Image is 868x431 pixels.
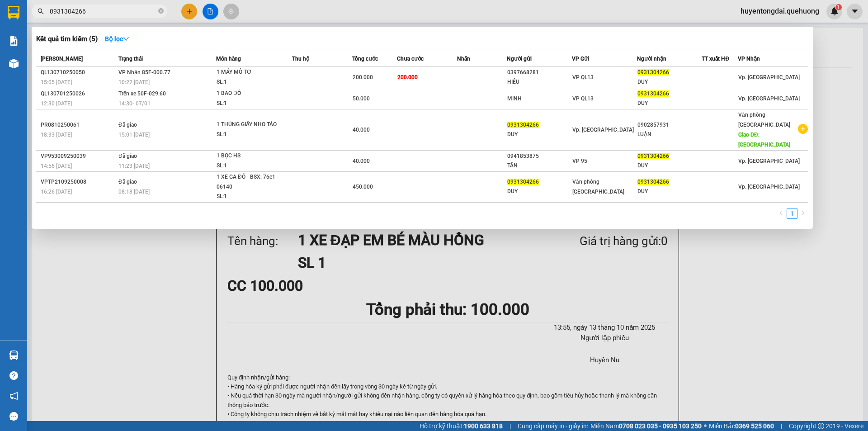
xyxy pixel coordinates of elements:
span: 0931304266 [507,179,539,185]
div: 1 BAO ĐỒ [217,89,284,99]
span: right [800,210,806,216]
input: Tìm tên, số ĐT hoặc mã đơn [50,6,156,16]
span: Chưa cước [397,56,424,62]
span: Tổng cước [352,56,378,62]
button: left [776,208,787,219]
span: Người nhận [637,56,666,62]
span: 40.000 [353,127,370,133]
span: VP Nhận [738,56,760,62]
strong: Bộ lọc [105,35,129,43]
img: warehouse-icon [9,59,19,68]
span: Vp. [GEOGRAPHIC_DATA] [738,74,800,81]
span: Vp. [GEOGRAPHIC_DATA] [738,184,800,190]
span: VP Gửi [572,56,589,62]
span: Văn phòng [GEOGRAPHIC_DATA] [572,179,624,195]
span: Trên xe 50F-029.60 [118,90,166,97]
div: 1 THÙNG GIẤY NHO TÁO [217,120,284,130]
span: message [9,412,18,421]
a: 1 [787,208,797,218]
span: plus-circle [798,124,808,134]
div: QL130701250026 [41,89,116,99]
span: VP QL13 [572,74,594,81]
div: DUY [637,187,702,196]
span: Món hàng [216,56,241,62]
div: 0902857931 [637,120,702,130]
img: logo-vxr [8,6,19,19]
span: 14:56 [DATE] [41,163,72,169]
span: Văn phòng [GEOGRAPHIC_DATA] [738,112,790,128]
span: [PERSON_NAME] [41,56,83,62]
span: down [123,36,129,42]
button: right [797,208,808,219]
div: DUY [507,187,571,196]
span: 40.000 [353,158,370,164]
span: 450.000 [353,184,373,190]
span: close-circle [158,8,164,14]
div: 1 XE GA ĐỎ - BSX: 76e1 - 06140 [217,172,284,192]
div: SL: 1 [217,192,284,202]
span: 18:33 [DATE] [41,132,72,138]
span: left [778,210,784,216]
div: TÂN [507,161,571,171]
li: Previous Page [776,208,787,219]
span: Vp. [GEOGRAPHIC_DATA] [738,158,800,164]
div: MINH [507,94,571,104]
h3: Kết quả tìm kiếm ( 5 ) [36,34,98,44]
span: question-circle [9,371,18,380]
span: Vp. [GEOGRAPHIC_DATA] [572,127,634,133]
span: Đã giao [118,179,137,185]
div: 1 BỌC HS [217,151,284,161]
span: Đã giao [118,153,137,159]
span: VP Nhận 85F-000.77 [118,69,170,76]
div: 0941853875 [507,152,571,161]
span: 0931304266 [637,153,669,159]
li: Next Page [797,208,808,219]
div: DUY [637,99,702,108]
span: Nhãn [457,56,470,62]
div: SL: 1 [217,130,284,140]
span: Đã giao [118,122,137,128]
span: VP 95 [572,158,587,164]
div: SL: 1 [217,99,284,109]
span: 0931304266 [637,90,669,97]
div: QL130710250050 [41,68,116,77]
div: PR0810250061 [41,120,116,130]
span: 0931304266 [507,122,539,128]
span: 15:05 [DATE] [41,79,72,85]
img: warehouse-icon [9,350,19,360]
span: 50.000 [353,95,370,102]
span: close-circle [158,7,164,16]
span: 200.000 [397,74,418,81]
span: 16:26 [DATE] [41,189,72,195]
span: TT xuất HĐ [702,56,729,62]
span: search [38,8,44,14]
span: 200.000 [353,74,373,81]
div: HIẾU [507,77,571,87]
img: solution-icon [9,36,19,46]
span: Trạng thái [118,56,143,62]
div: 1 MÁY MÔ TƠ [217,67,284,77]
span: 11:23 [DATE] [118,163,150,169]
button: Bộ lọcdown [98,32,137,46]
div: 0397668281 [507,68,571,77]
div: DUY [637,161,702,171]
div: SL: 1 [217,77,284,87]
span: 0931304266 [637,69,669,76]
span: VP QL13 [572,95,594,102]
span: Người gửi [507,56,532,62]
span: Thu hộ [292,56,309,62]
div: SL: 1 [217,161,284,171]
li: 1 [787,208,797,219]
span: 10:22 [DATE] [118,79,150,85]
span: Giao DĐ: [GEOGRAPHIC_DATA] [738,132,790,148]
span: notification [9,392,18,400]
div: VP953009250039 [41,152,116,161]
div: LUẬN [637,130,702,139]
div: DUY [507,130,571,139]
span: 12:30 [DATE] [41,100,72,107]
span: Vp. [GEOGRAPHIC_DATA] [738,95,800,102]
span: 14:30 - 07/01 [118,100,151,107]
span: 0931304266 [637,179,669,185]
div: VPTP2109250008 [41,177,116,187]
div: DUY [637,77,702,87]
